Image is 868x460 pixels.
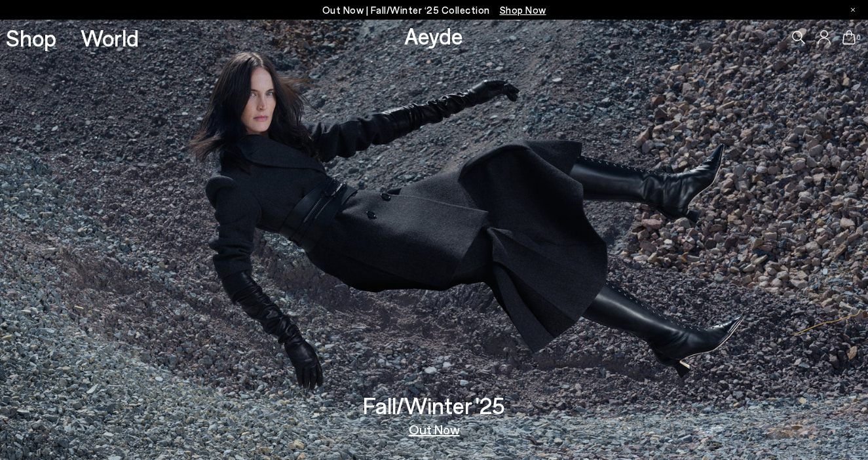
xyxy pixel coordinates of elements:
[856,34,862,41] span: 0
[404,22,463,49] a: Aeyde
[81,26,139,49] a: World
[842,30,856,45] a: 0
[6,26,56,49] a: Shop
[500,4,546,16] span: Navigate to /collections/new-in
[409,423,460,436] a: Out Now
[363,394,505,417] h3: Fall/Winter '25
[322,2,546,18] p: Out Now | Fall/Winter ‘25 Collection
